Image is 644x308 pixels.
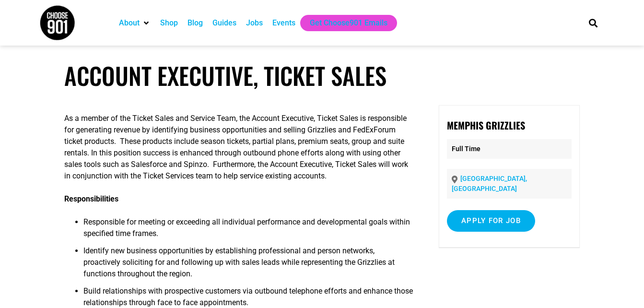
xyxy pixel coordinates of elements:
[585,15,601,31] div: Search
[119,17,140,29] a: About
[64,113,413,182] p: As a member of the Ticket Sales and Service Team, the Account Executive, Ticket Sales is responsi...
[83,216,413,245] li: Responsible for meeting or exceeding all individual performance and developmental goals within sp...
[114,15,573,31] nav: Main nav
[246,17,263,29] a: Jobs
[447,139,572,159] p: Full Time
[310,17,387,29] a: Get Choose901 Emails
[187,17,203,29] a: Blog
[64,194,118,203] strong: Responsibilities
[447,210,535,232] input: Apply for job
[83,245,413,285] li: Identify new business opportunities by establishing professional and person networks, proactively...
[160,17,178,29] a: Shop
[452,175,527,192] a: [GEOGRAPHIC_DATA], [GEOGRAPHIC_DATA]
[447,118,525,132] strong: Memphis Grizzlies
[64,61,579,90] h1: Account Executive, Ticket Sales
[272,17,295,29] a: Events
[212,17,236,29] a: Guides
[114,15,155,31] div: About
